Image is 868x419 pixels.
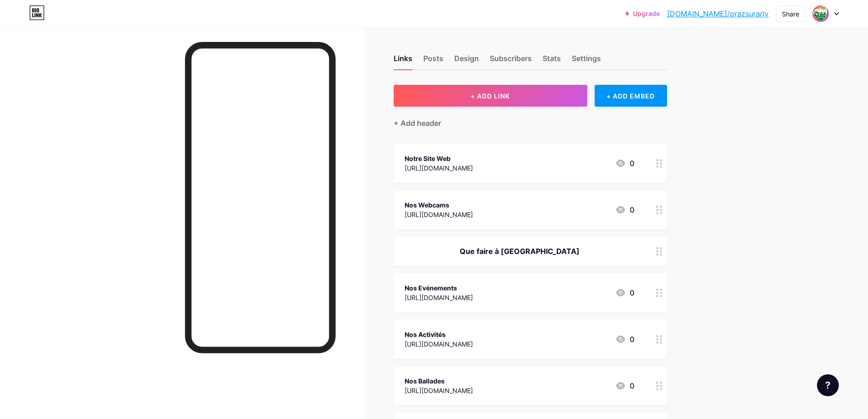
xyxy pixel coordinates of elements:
[405,246,634,257] div: Que faire à [GEOGRAPHIC_DATA]
[667,8,769,19] a: [DOMAIN_NAME]/prazsurarly
[615,158,634,169] div: 0
[405,376,473,386] div: Nos Ballades
[405,200,473,210] div: Nos Webcams
[394,53,412,69] div: Links
[405,293,473,302] div: [URL][DOMAIN_NAME]
[405,283,473,293] div: Nos Evénements
[405,339,473,349] div: [URL][DOMAIN_NAME]
[615,334,634,345] div: 0
[615,380,634,391] div: 0
[782,9,799,19] div: Share
[490,53,532,69] div: Subscribers
[543,53,561,69] div: Stats
[572,53,601,69] div: Settings
[625,10,660,17] a: Upgrade
[615,287,634,298] div: 0
[405,210,473,219] div: [URL][DOMAIN_NAME]
[394,85,587,107] button: + ADD LINK
[812,5,829,22] img: prazsurarly
[405,386,473,395] div: [URL][DOMAIN_NAME]
[405,154,473,163] div: Notre Site Web
[423,53,443,69] div: Posts
[405,163,473,173] div: [URL][DOMAIN_NAME]
[615,204,634,215] div: 0
[405,330,473,339] div: Nos Activités
[454,53,479,69] div: Design
[471,92,510,100] span: + ADD LINK
[595,85,667,107] div: + ADD EMBED
[394,118,441,129] div: + Add header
